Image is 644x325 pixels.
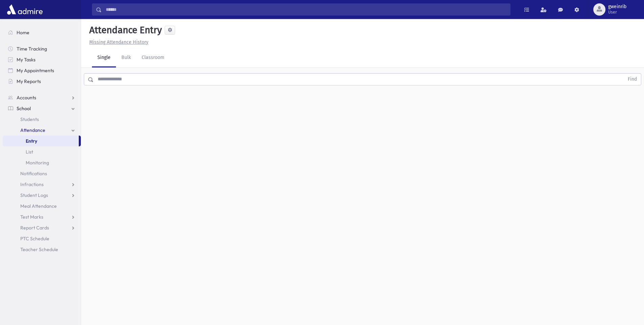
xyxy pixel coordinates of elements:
a: School [3,103,81,114]
a: Bulk [116,48,136,67]
span: Teacher Schedule [20,246,58,252]
span: User [608,9,626,15]
a: Classroom [136,48,170,67]
span: Time Tracking [17,46,47,52]
a: Accounts [3,92,81,103]
span: Home [17,29,29,36]
span: Report Cards [20,225,49,231]
a: Home [3,27,81,38]
span: List [26,149,33,155]
a: PTC Schedule [3,233,81,244]
a: Notifications [3,168,81,179]
a: Time Tracking [3,43,81,54]
span: Infractions [20,181,44,187]
span: My Reports [17,78,41,84]
a: My Tasks [3,54,81,65]
span: Attendance [20,127,45,133]
span: PTC Schedule [20,236,49,242]
a: Students [3,114,81,125]
a: My Appointments [3,65,81,76]
a: Report Cards [3,222,81,233]
span: Students [20,116,39,122]
a: Infractions [3,179,81,190]
a: My Reports [3,76,81,87]
span: Entry [26,138,37,144]
u: Missing Attendance History [89,39,148,45]
span: Meal Attendance [20,203,57,209]
a: Student Logs [3,190,81,201]
span: Accounts [17,95,36,101]
a: Test Marks [3,211,81,222]
a: Meal Attendance [3,201,81,211]
a: Single [92,48,116,67]
a: Monitoring [3,157,81,168]
span: Test Marks [20,214,43,220]
a: Teacher Schedule [3,244,81,255]
span: gweinrib [608,4,626,9]
span: Notifications [20,170,47,177]
span: School [17,105,31,111]
a: List [3,146,81,157]
a: Entry [3,136,79,146]
span: My Tasks [17,57,35,63]
img: AdmirePro [5,3,44,16]
button: Find [624,74,641,85]
span: Student Logs [20,192,48,198]
a: Attendance [3,125,81,136]
a: Missing Attendance History [87,39,148,45]
h5: Attendance Entry [87,24,162,36]
span: My Appointments [17,67,54,74]
span: Monitoring [26,160,49,166]
input: Search [102,3,510,16]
